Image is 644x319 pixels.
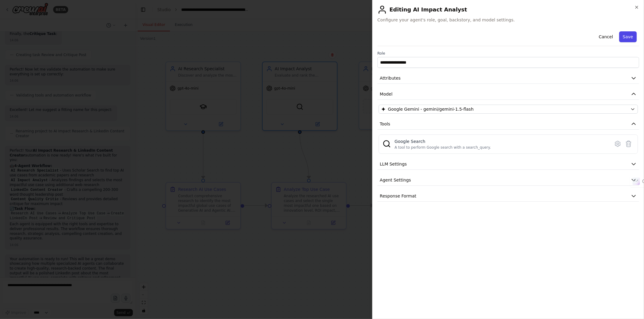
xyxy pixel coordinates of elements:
[380,161,407,167] span: LLM Settings
[377,73,639,84] button: Attributes
[380,193,416,199] span: Response Format
[377,17,639,23] span: Configure your agent's role, goal, backstory, and model settings.
[377,191,639,202] button: Response Format
[380,177,411,183] span: Agent Settings
[377,5,639,14] h2: Editing AI Impact Analyst
[377,51,639,56] label: Role
[380,75,401,81] span: Attributes
[395,145,491,150] div: A tool to perform Google search with a search_query.
[377,118,639,130] button: Tools
[595,31,617,42] button: Cancel
[383,140,391,148] img: SerplyWebSearchTool
[612,138,623,149] button: Configure tool
[395,138,491,144] div: Google Search
[619,31,637,42] button: Save
[377,175,639,186] button: Agent Settings
[377,159,639,170] button: LLM Settings
[623,138,634,149] button: Delete tool
[380,121,390,127] span: Tools
[380,91,392,97] span: Model
[377,89,639,100] button: Model
[379,105,638,114] button: Google Gemini - gemini/gemini-1.5-flash
[388,106,474,112] span: Google Gemini - gemini/gemini-1.5-flash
